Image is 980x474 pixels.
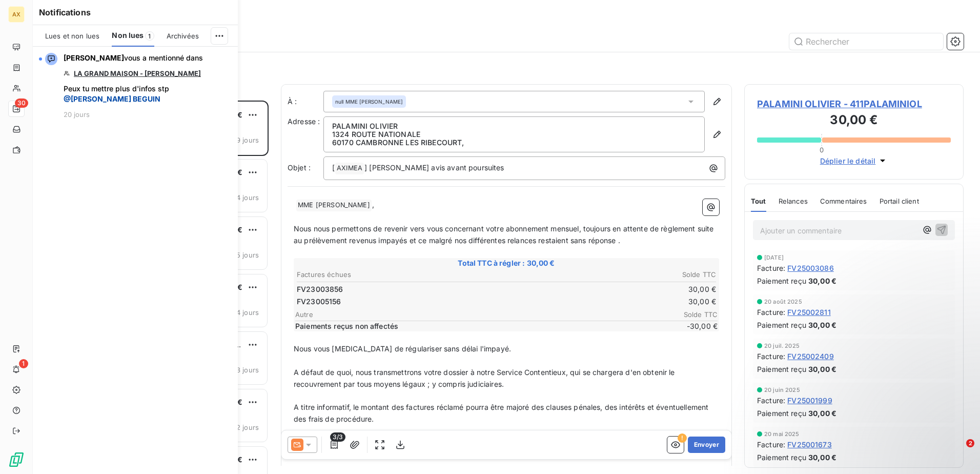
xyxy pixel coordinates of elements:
[19,359,28,368] span: 1
[297,297,341,307] span: FV23005156
[757,439,785,450] span: Facture :
[507,284,717,295] td: 30,00 €
[757,275,806,286] span: Paiement reçu
[808,320,836,330] span: 30,00 €
[880,197,919,205] span: Portail client
[656,310,718,319] span: Solde TTC
[787,351,834,362] span: FV25002409
[8,451,25,468] img: Logo LeanPay
[757,364,806,374] span: Paiement reçu
[808,275,836,286] span: 30,00 €
[296,200,372,211] span: MME [PERSON_NAME]
[787,307,831,318] span: FV25002811
[820,146,824,154] span: 0
[15,98,28,108] span: 30
[775,374,980,446] iframe: Intercom notifications message
[64,53,124,62] span: [PERSON_NAME]
[751,197,766,205] span: Tout
[294,368,677,388] span: A défaut de quoi, nous transmettrons votre dossier à notre Service Contentieux, qui se chargera d...
[966,439,974,447] span: 2
[295,310,656,319] span: Autre
[764,254,784,261] span: [DATE]
[294,344,511,353] span: Nous vous [MEDICAL_DATA] de régulariser sans délai l'impayé.
[820,155,876,166] span: Déplier le détail
[808,364,836,374] span: 30,00 €
[332,130,696,139] p: 1324 ROUTE NATIONALE
[332,163,335,172] span: [
[779,197,808,205] span: Relances
[945,439,970,464] iframe: Intercom live chat
[507,269,717,280] th: Solde TTC
[64,110,90,118] span: 20 jours
[297,284,343,294] span: FV23003856
[764,343,800,349] span: 20 juil. 2025
[789,33,943,50] input: Rechercher
[787,263,834,273] span: FV25003086
[757,452,806,463] span: Paiement reçu
[295,321,654,331] span: Paiements reçus non affectés
[45,32,99,40] span: Lues et non lues
[757,97,951,111] span: PALAMINI OLIVIER - 411PALAMINIOL
[288,96,323,107] label: À :
[64,53,203,63] span: vous a mentionné dans
[364,163,504,172] span: ] [PERSON_NAME] avis avant poursuites
[507,296,717,307] td: 30,00 €
[296,269,506,280] th: Factures échues
[8,6,25,23] div: AX
[295,258,718,268] span: Total TTC à régler : 30,00 €
[294,403,710,423] span: A titre informatif, le montant des factures réclamé pourra être majoré des clauses pénales, des i...
[288,163,311,172] span: Objet :
[656,321,718,331] span: -30,00 €
[335,98,403,105] span: null MME [PERSON_NAME]
[145,31,154,41] span: 1
[372,200,374,209] span: ,
[757,320,806,330] span: Paiement reçu
[335,163,364,174] span: AXIMEA
[288,117,320,126] span: Adresse :
[112,30,144,41] span: Non lues
[294,224,716,245] span: Nous nous permettons de revenir vers vous concernant votre abonnement mensuel, toujours en attent...
[757,395,785,406] span: Facture :
[764,431,800,437] span: 20 mai 2025
[167,32,199,40] span: Archivées
[332,122,696,130] p: PALAMINI OLIVIER
[808,452,836,463] span: 30,00 €
[688,437,725,453] button: Envoyer
[757,263,785,273] span: Facture :
[330,432,345,442] span: 3/3
[757,111,951,131] h3: 30,00 €
[820,197,867,205] span: Commentaires
[39,6,232,18] h6: Notifications
[74,69,201,77] a: LA GRAND MAISON - [PERSON_NAME]
[33,47,238,125] button: [PERSON_NAME]vous a mentionné dansLA GRAND MAISON - [PERSON_NAME]Peux tu mettre plus d'infos stp ...
[332,139,696,147] p: 60170 CAMBRONNE LES RIBECOURT ,
[817,155,891,167] button: Déplier le détail
[64,94,160,103] span: @ [PERSON_NAME] BEGUIN
[64,84,232,104] span: Peux tu mettre plus d'infos stp
[757,408,806,419] span: Paiement reçu
[764,387,800,393] span: 20 juin 2025
[757,351,785,362] span: Facture :
[764,299,802,305] span: 20 août 2025
[757,307,785,318] span: Facture :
